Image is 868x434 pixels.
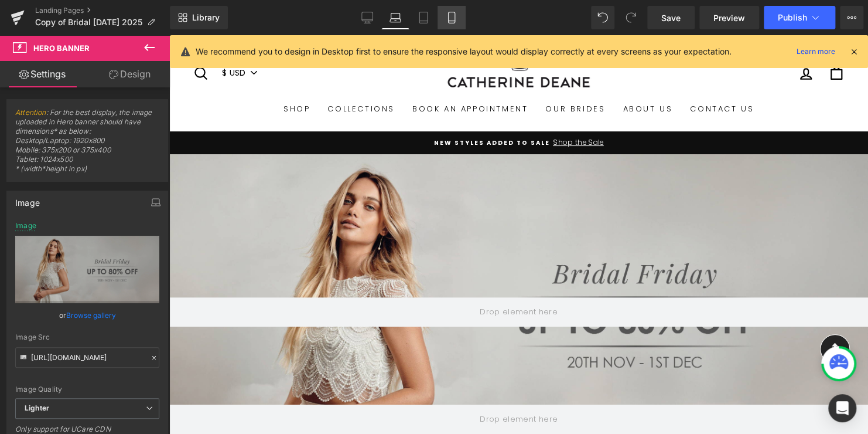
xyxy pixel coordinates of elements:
span: New Styles Added to Sale [264,103,381,112]
a: Mobile [438,6,466,29]
a: About Us [445,63,512,84]
a: Learn more [792,45,840,59]
a: Collections [149,63,234,84]
span: Preview [713,12,745,24]
a: Book An Appointment [234,63,367,84]
button: Undo [591,6,614,29]
div: Open Intercom Messenger [828,394,856,422]
div: or [15,309,159,321]
div: Image [15,222,36,230]
span: Copy of Bridal [DATE] 2025 [35,18,142,27]
ul: Primary [23,63,675,84]
button: Publish [764,6,835,29]
b: Lighter [25,404,49,412]
div: Image [15,191,40,208]
a: New Library [170,6,228,29]
p: We recommend you to design in Desktop first to ensure the responsive layout would display correct... [196,45,732,58]
a: Contact Us [512,63,593,84]
a: Browse gallery [66,305,116,325]
span: Shop the Sale [381,103,435,112]
button: Redo [619,6,643,29]
span: Save [661,12,681,24]
a: Preview [699,6,759,29]
div: Image Src [15,333,159,341]
a: Shop [105,63,149,84]
img: Catherine Deane US [271,18,429,57]
a: Landing Pages [35,6,170,15]
a: Attention [15,108,46,117]
a: Design [87,61,172,87]
a: Desktop [353,6,381,29]
span: : For the best display, the image uploaded in Hero banner should have dimensions* as below: Deskt... [15,108,159,181]
div: Image Quality [15,385,159,394]
span: Hero Banner [33,43,90,53]
button: More [840,6,863,29]
a: New Styles Added to SaleShop the Sale [26,102,672,113]
span: Library [192,12,220,23]
input: Link [15,347,159,368]
a: Our Brides [367,63,445,84]
a: Laptop [381,6,409,29]
span: Publish [778,13,807,22]
a: Tablet [409,6,438,29]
